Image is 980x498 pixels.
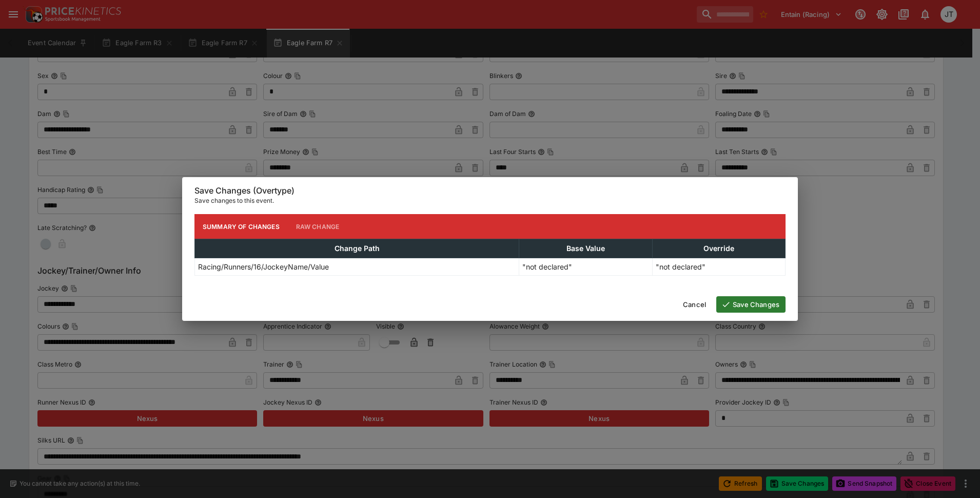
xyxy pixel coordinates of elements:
th: Change Path [195,239,519,258]
th: Override [652,239,785,258]
button: Raw Change [288,214,348,239]
td: "not declared" [652,258,785,276]
th: Base Value [519,239,652,258]
h6: Save Changes (Overtype) [194,185,786,196]
button: Summary of Changes [194,214,288,239]
p: Save changes to this event. [194,196,786,206]
button: Save Changes [716,296,786,313]
p: Racing/Runners/16/JockeyName/Value [198,261,329,272]
button: Cancel [677,296,712,313]
td: "not declared" [519,258,652,276]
